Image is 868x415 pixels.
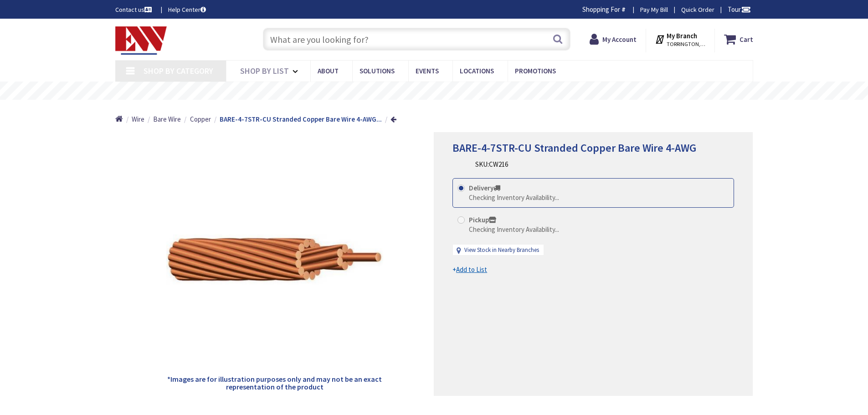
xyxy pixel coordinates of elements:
span: About [318,67,339,75]
strong: Delivery [469,184,500,192]
a: Contact us [115,5,154,14]
input: What are you looking for? [263,28,570,51]
span: Shop By List [240,66,289,76]
span: Shopping For [582,5,620,14]
span: Tour [728,5,751,14]
a: Quick Order [681,5,714,14]
div: Checking Inventory Availability... [469,225,559,234]
u: Add to List [456,265,487,274]
a: My Account [590,31,637,47]
span: Wire [132,115,144,123]
a: Cart [724,31,753,47]
strong: BARE-4-7STR-CU Stranded Copper Bare Wire 4-AWG... [220,115,382,123]
span: CW216 [489,160,508,169]
a: +Add to List [452,265,487,274]
strong: # [621,5,626,14]
a: Pay My Bill [640,5,668,14]
span: Promotions [515,67,556,75]
strong: My Branch [667,31,697,40]
span: Solutions [360,67,395,75]
a: View Stock in Nearby Branches [464,246,539,255]
img: BARE-4-7STR-CU Stranded Copper Bare Wire 4-AWG [166,151,383,368]
strong: Pickup [469,215,496,224]
span: BARE-4-7STR-CU Stranded Copper Bare Wire 4-AWG [452,141,696,155]
div: My Branch TORRINGTON, [GEOGRAPHIC_DATA] [655,31,705,47]
span: Events [416,67,439,75]
a: Bare Wire [153,114,181,124]
div: SKU: [475,159,508,169]
span: + [452,265,487,274]
a: Help Center [168,5,206,14]
h5: *Images are for illustration purposes only and may not be an exact representation of the product [166,375,383,391]
a: Copper [190,114,211,124]
span: Bare Wire [153,115,181,123]
strong: My Account [602,35,637,44]
a: Wire [132,114,144,124]
strong: Cart [740,31,753,47]
img: Electrical Wholesalers, Inc. [115,26,167,55]
span: Locations [460,67,494,75]
span: TORRINGTON, [GEOGRAPHIC_DATA] [667,41,705,48]
span: Copper [190,115,211,123]
span: Shop By Category [144,66,213,76]
div: Checking Inventory Availability... [469,193,559,202]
